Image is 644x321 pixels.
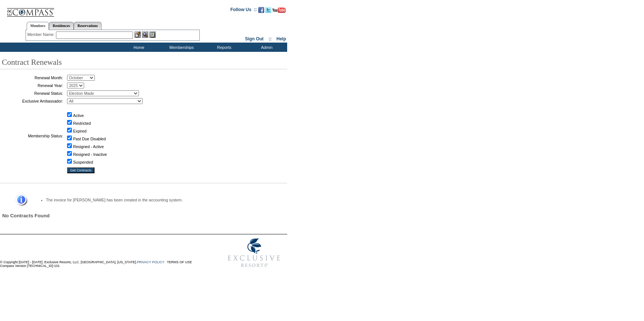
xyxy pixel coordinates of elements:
span: :: [269,36,272,41]
label: Resigned - Active [73,144,104,149]
img: Information Message [11,194,27,206]
label: Suspended [73,160,93,164]
td: Exclusive Ambassador: [2,98,63,104]
img: View [142,31,148,38]
td: Renewal Month: [2,75,63,81]
label: Resigned - Inactive [73,152,107,157]
label: Active [73,113,84,118]
a: Help [276,36,286,41]
a: Members [27,22,49,30]
img: Exclusive Resorts [221,234,287,271]
img: Become our fan on Facebook [258,7,264,13]
label: Expired [73,129,86,133]
label: Restricted [73,121,91,126]
a: TERMS OF USE [167,260,192,264]
a: Follow us on Twitter [265,9,271,14]
td: Membership Status: [2,106,63,165]
a: Become our fan on Facebook [258,9,264,14]
div: Member Name: [27,31,56,38]
a: Subscribe to our YouTube Channel [272,9,286,14]
a: Residences [49,22,74,30]
img: Follow us on Twitter [265,7,271,13]
img: Reservations [149,31,156,38]
span: No Contracts Found [2,213,50,218]
td: Memberships [159,43,202,52]
td: Renewal Year: [2,83,63,88]
td: Reports [202,43,245,52]
td: Follow Us :: [230,6,257,15]
td: Home [117,43,159,52]
a: PRIVACY POLICY [137,260,164,264]
a: Reservations [74,22,102,30]
img: b_edit.gif [135,31,141,38]
input: Get Contracts [67,167,94,173]
img: Compass Home [6,2,54,17]
li: The invoice for [PERSON_NAME] has been created in the accounting system. [46,198,274,202]
a: Sign Out [245,36,263,41]
img: Subscribe to our YouTube Channel [272,7,286,13]
td: Admin [245,43,287,52]
label: Past Due Disabled [73,137,106,141]
td: Renewal Status: [2,90,63,96]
